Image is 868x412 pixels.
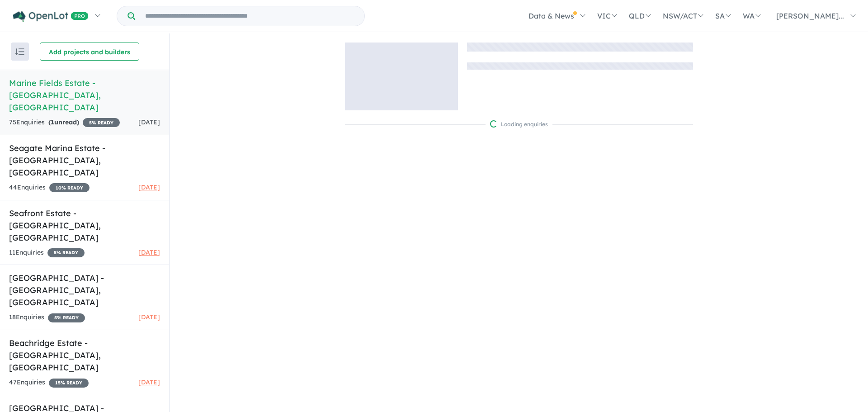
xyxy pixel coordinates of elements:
input: Try estate name, suburb, builder or developer [137,6,363,26]
img: Openlot PRO Logo White [13,11,89,22]
span: [DATE] [138,313,160,321]
span: [DATE] [138,118,160,126]
span: 5 % READY [83,118,120,127]
div: 47 Enquir ies [9,377,89,388]
span: 1 [51,118,54,126]
div: 11 Enquir ies [9,247,85,258]
h5: Seagate Marina Estate - [GEOGRAPHIC_DATA] , [GEOGRAPHIC_DATA] [9,142,160,179]
h5: Seafront Estate - [GEOGRAPHIC_DATA] , [GEOGRAPHIC_DATA] [9,207,160,244]
h5: Marine Fields Estate - [GEOGRAPHIC_DATA] , [GEOGRAPHIC_DATA] [9,77,160,114]
span: [DATE] [138,248,160,256]
h5: [GEOGRAPHIC_DATA] - [GEOGRAPHIC_DATA] , [GEOGRAPHIC_DATA] [9,272,160,308]
div: 18 Enquir ies [9,312,85,323]
span: [DATE] [138,183,160,191]
span: 15 % READY [49,379,89,388]
span: 5 % READY [47,248,85,257]
span: 10 % READY [49,183,90,192]
div: Loading enquiries [490,120,548,129]
div: 75 Enquir ies [9,117,120,128]
span: [DATE] [138,378,160,386]
img: sort.svg [15,48,24,55]
span: [PERSON_NAME]... [776,11,844,20]
h5: Beachridge Estate - [GEOGRAPHIC_DATA] , [GEOGRAPHIC_DATA] [9,337,160,374]
div: 44 Enquir ies [9,182,90,193]
span: 5 % READY [48,313,85,322]
button: Add projects and builders [40,43,139,61]
strong: ( unread) [48,118,79,126]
